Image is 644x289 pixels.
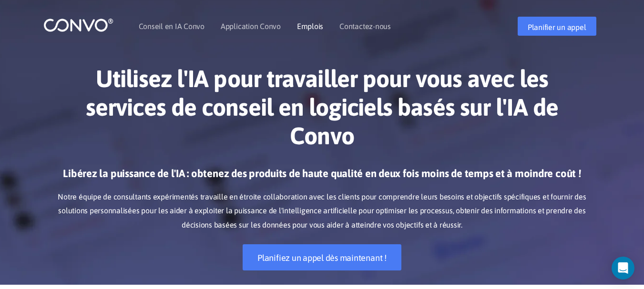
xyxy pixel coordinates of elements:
font: Planifier un appel [528,23,586,31]
a: Planifier un appel [518,17,596,36]
font: Utilisez l'IA pour travailler pour vous avec les services de conseil en logiciels basés sur l'IA ... [86,65,558,149]
font: Planifiez un appel dès maintenant ! [257,253,387,263]
font: Notre équipe de consultants expérimentés travaille en étroite collaboration avec les clients pour... [58,192,586,229]
font: Libérez la puissance de l'IA : obtenez des produits de haute qualité en deux fois moins de temps ... [63,167,581,179]
div: Ouvrir Intercom Messenger [612,257,634,279]
a: Emplois [297,22,323,30]
a: Contactez-nous [339,22,391,30]
a: Planifiez un appel dès maintenant ! [243,244,401,270]
img: logo_1.png [43,18,113,32]
a: Application Convo [221,22,281,30]
a: Conseil en IA Convo [139,22,204,30]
